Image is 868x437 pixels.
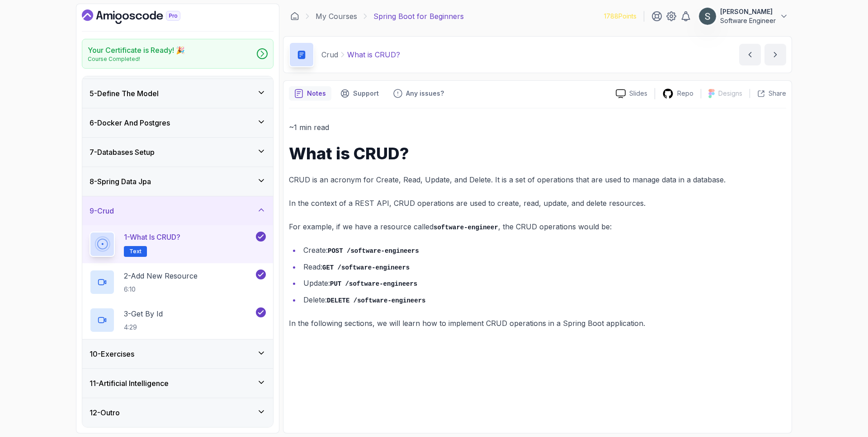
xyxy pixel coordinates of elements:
[88,45,185,56] h2: Your Certificate is Ready! 🎉
[769,89,786,98] p: Share
[90,147,155,158] h3: 7 - Databases Setup
[677,89,693,98] p: Repo
[90,407,120,418] h3: 12 - Outro
[335,86,384,101] button: Support button
[609,89,655,98] a: Slides
[124,323,163,332] p: 4:29
[124,308,163,319] p: 3 - Get By Id
[655,88,701,99] a: Repo
[720,7,776,16] p: [PERSON_NAME]
[124,270,198,281] p: 2 - Add New Resource
[629,89,647,98] p: Slides
[328,247,419,255] code: POST /software-engineers
[82,9,201,24] a: Dashboard
[124,232,180,242] p: 1 - What is CRUD?
[90,307,266,333] button: 3-Get By Id4:29
[90,117,170,128] h3: 6 - Docker And Postgres
[720,16,776,25] p: Software Engineer
[307,89,326,98] p: Notes
[301,260,786,274] li: Read:
[124,285,198,294] p: 6:10
[739,44,761,65] button: previous content
[289,197,786,209] p: In the context of a REST API, CRUD operations are used to create, read, update, and delete resour...
[330,280,417,288] code: PUT /software-engineers
[347,49,400,60] p: What is CRUD?
[718,89,742,98] p: Designs
[289,121,786,134] p: ~1 min read
[90,88,159,99] h3: 5 - Define The Model
[82,339,273,368] button: 10-Exercises
[301,244,786,257] li: Create:
[82,398,273,427] button: 12-Outro
[90,232,266,257] button: 1-What is CRUD?Text
[604,12,637,21] p: 1788 Points
[698,7,788,25] button: user profile image[PERSON_NAME]Software Engineer
[90,270,266,295] button: 2-Add New Resource6:10
[316,11,357,22] a: My Courses
[327,297,425,304] code: DELETE /software-engineers
[434,224,498,231] code: software-engineer
[82,369,273,398] button: 11-Artificial Intelligence
[82,196,273,225] button: 9-Crud
[82,138,273,167] button: 7-Databases Setup
[88,56,185,63] p: Course Completed!
[289,144,786,163] h1: What is CRUD?
[750,89,786,98] button: Share
[373,11,464,22] p: Spring Boot for Beginners
[301,293,786,307] li: Delete:
[353,89,379,98] p: Support
[289,317,786,330] p: In the following sections, we will learn how to implement CRUD operations in a Spring Boot applic...
[290,12,299,21] a: Dashboard
[90,378,169,389] h3: 11 - Artificial Intelligence
[289,220,786,233] p: For example, if we have a resource called , the CRUD operations would be:
[129,248,142,255] span: Text
[90,176,151,187] h3: 8 - Spring Data Jpa
[82,79,273,108] button: 5-Define The Model
[322,264,410,271] code: GET /software-engineers
[82,167,273,196] button: 8-Spring Data Jpa
[289,86,331,101] button: notes button
[90,349,134,359] h3: 10 - Exercises
[699,8,716,25] img: user profile image
[388,86,449,101] button: Feedback button
[90,205,114,216] h3: 9 - Crud
[82,39,274,69] a: Your Certificate is Ready! 🎉Course Completed!
[764,44,786,65] button: next content
[321,49,338,60] p: Crud
[82,108,273,137] button: 6-Docker And Postgres
[289,173,786,186] p: CRUD is an acronym for Create, Read, Update, and Delete. It is a set of operations that are used ...
[301,277,786,290] li: Update:
[406,89,444,98] p: Any issues?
